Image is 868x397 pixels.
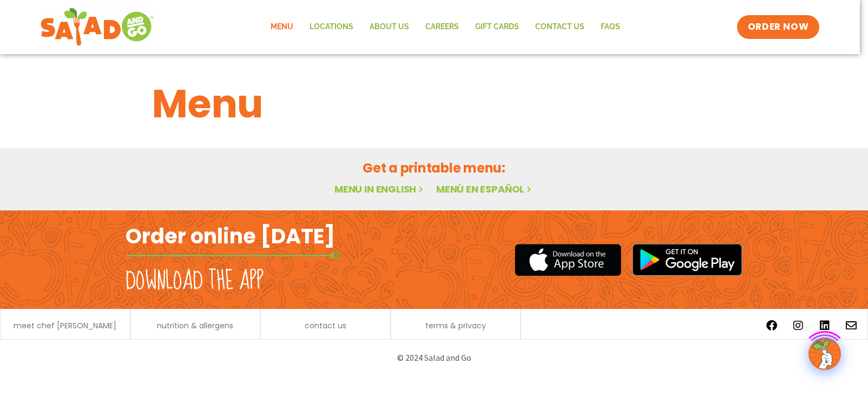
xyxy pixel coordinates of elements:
a: Menú en español [436,182,534,196]
a: FAQs [593,15,628,39]
a: About Us [361,15,417,39]
a: nutrition & allergens [157,322,233,329]
p: © 2024 Salad and Go [131,350,737,365]
nav: Menu [262,15,628,39]
a: ORDER NOW [737,15,819,39]
a: Locations [301,15,361,39]
a: GIFT CARDS [467,15,527,39]
a: Menu [262,15,301,39]
img: appstore [515,242,621,277]
h2: Get a printable menu: [152,158,716,177]
h2: Download the app [126,266,264,296]
a: Contact Us [527,15,593,39]
a: Menu in English [334,182,425,196]
h1: Menu [152,75,716,133]
a: meet chef [PERSON_NAME] [14,322,116,329]
h2: Order online [DATE] [126,223,335,249]
a: terms & privacy [425,322,486,329]
a: Careers [417,15,467,39]
a: contact us [305,322,346,329]
img: new-SAG-logo-768×292 [40,5,154,49]
img: google_play [632,243,742,276]
span: ORDER NOW [748,21,808,34]
img: fork [126,253,342,259]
